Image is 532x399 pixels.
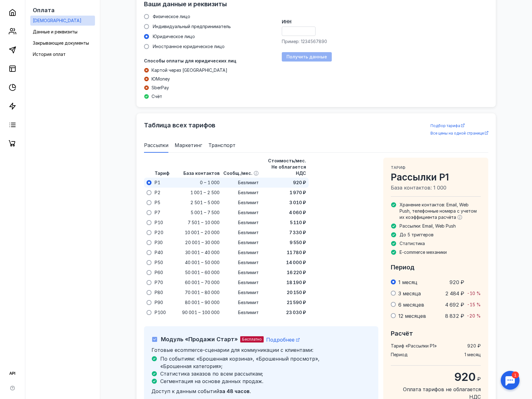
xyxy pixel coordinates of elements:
span: 1 месяц [465,352,481,358]
span: Безлимит [238,229,259,236]
span: P60 [155,269,163,276]
span: Безлимит [238,289,259,296]
span: P40 [155,249,163,256]
span: 920 ₽ [293,180,306,186]
span: P10 [155,219,163,226]
a: Данные и реквизиты [30,27,95,37]
span: Тариф « Рассылки P1 » [391,343,437,349]
span: 40 001 – 50 000 [185,259,220,266]
span: 18 190 ₽ [286,279,306,286]
span: 920 ₽ [467,343,481,349]
span: -15 % [467,302,481,307]
span: 90 001 – 100 000 [182,309,220,316]
span: 20 001 – 30 000 [185,239,220,246]
span: По событиям: «Брошенная корзина», «Брошенный просмотр», «Брошенная категория»; [160,356,320,369]
span: 8 832 ₽ [445,313,464,319]
span: P5 [155,199,160,206]
span: P80 [155,289,163,296]
span: P50 [155,259,163,266]
span: Сегментация на основе данных продаж. [160,378,263,384]
a: [DEMOGRAPHIC_DATA] [30,16,95,26]
span: 11 780 ₽ [287,249,306,256]
span: 30 001 – 40 000 [185,249,220,256]
span: 4 060 ₽ [289,209,306,216]
span: Безлимит [238,199,259,206]
span: Картой через [GEOGRAPHIC_DATA] [152,67,227,73]
span: Безлимит [238,209,259,216]
a: История оплат [30,49,95,59]
span: 14 000 ₽ [286,259,306,266]
span: 20 150 ₽ [287,289,306,296]
span: P70 [155,279,163,286]
span: Безлимит [238,249,259,256]
span: Безлимит [238,309,259,316]
span: Статистика [400,241,425,246]
span: Счёт [152,93,162,100]
span: 2 501 – 5 000 [190,199,220,206]
span: -20 % [467,313,481,318]
span: 920 ₽ [450,279,464,285]
span: Безлимит [238,279,259,286]
span: 5 110 ₽ [290,219,306,226]
span: Иностранное юридическое лицо [153,44,225,49]
span: 1 001 – 2 500 [190,190,220,196]
span: Бесплатно [242,337,262,342]
span: -10 % [467,291,481,296]
span: [DEMOGRAPHIC_DATA] [33,18,82,23]
span: 1 970 ₽ [290,190,306,196]
span: ЮMoney [152,76,170,82]
span: Рассылки: Email, Web Push [400,223,456,229]
span: Физическое лицо [153,14,190,19]
div: 1 [14,4,21,11]
span: 4 692 ₽ [445,302,464,308]
span: Данные и реквизиты [33,29,77,34]
span: ИНН [282,20,291,24]
span: Период [391,264,415,271]
span: 7 330 ₽ [289,229,306,236]
span: P2 [155,190,161,196]
span: Статистика заказов по всем рассылкам; [160,371,263,377]
span: Безлимит [238,239,259,246]
span: Ваши данные и реквизиты [144,0,227,8]
span: 9 550 ₽ [290,239,306,246]
span: P30 [155,239,163,246]
span: Маркетинг [175,141,202,149]
span: Подробнее [266,337,295,343]
span: P1 [155,180,160,186]
span: 10 001 – 20 000 [185,229,220,236]
span: Расчёт [391,330,413,337]
span: Безлимит [238,259,259,266]
span: SberPay [152,85,169,91]
a: Все цены на одной странице [430,130,488,136]
span: Транспорт [208,141,236,149]
span: Тариф [391,165,406,170]
span: Рассылки P1 [391,171,481,183]
span: Юридическое лицо [153,34,195,39]
a: Закрывающие документы [30,38,95,48]
span: 1 месяц [398,279,417,285]
div: Пример: 1234567890 [282,38,488,45]
span: Безлимит [238,299,259,306]
span: P7 [155,209,160,216]
span: Подбор тарифа [430,123,460,128]
span: Модуль «Продажи Старт» [161,336,238,342]
span: 3 010 ₽ [289,199,306,206]
span: Безлимит [238,180,259,186]
span: Сообщ./мес. [223,170,252,176]
span: P90 [155,299,163,306]
span: P20 [155,229,163,236]
span: 80 001 – 90 000 [185,299,220,306]
b: за 48 часов [219,388,250,394]
span: База контактов [183,170,220,176]
span: 50 001 – 60 000 [185,269,220,276]
span: Тариф [155,170,169,176]
span: Все цены на одной странице [430,131,484,135]
span: Таблица всех тарифов [144,121,215,129]
span: 5 001 – 7 500 [191,209,220,216]
span: Индивидуальный предприниматель [153,24,231,29]
span: Готовые ecommerce-сценарии для коммуникации с клиентами: [152,347,313,353]
span: 7 501 – 10 000 [188,219,220,226]
span: 23 030 ₽ [286,309,306,316]
span: ₽ [477,376,481,382]
span: Способы оплаты для юридических лиц [144,58,236,63]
